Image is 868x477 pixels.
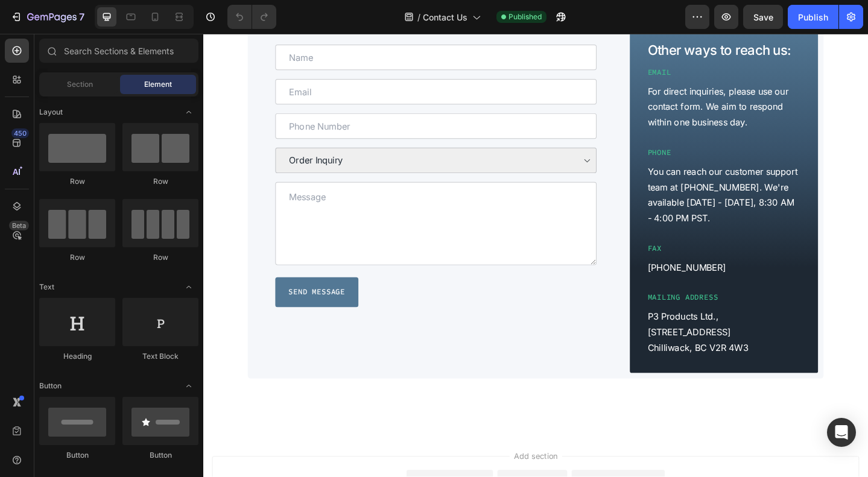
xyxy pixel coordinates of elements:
[423,11,467,24] span: Contact Us
[484,300,650,317] p: P3 Products Ltd.,
[122,252,198,263] div: Row
[39,450,115,461] div: Button
[179,277,198,297] span: Toggle open
[122,351,198,362] div: Text Block
[484,333,650,350] p: Chilliwack, BC V2R 4W3
[753,12,773,22] span: Save
[798,11,828,24] div: Publish
[39,282,54,292] span: Text
[179,376,198,396] span: Toggle open
[39,107,63,118] span: Layout
[39,381,62,391] span: Button
[417,11,420,24] span: /
[483,280,651,295] h2: Mailing Address
[203,34,868,477] iframe: Design area
[483,34,651,50] h2: Email
[508,11,542,22] span: Published
[827,418,856,447] div: Open Intercom Messenger
[39,351,115,362] div: Heading
[39,252,115,263] div: Row
[39,176,115,187] div: Row
[179,103,198,122] span: Toggle open
[11,128,29,138] div: 450
[39,39,198,63] input: Search Sections & Elements
[122,176,198,187] div: Row
[483,226,651,242] h2: Fax
[227,5,276,29] div: Undo/Redo
[484,246,650,263] p: [PHONE_NUMBER]
[334,453,391,466] span: Add section
[122,450,198,461] div: Button
[484,54,650,105] p: For direct inquiries, please use our contact form. We aim to respond within one business day.
[9,221,29,230] div: Beta
[484,317,650,333] p: [STREET_ADDRESS]
[5,5,90,29] button: 7
[484,142,650,209] p: You can reach our customer support team at [PHONE_NUMBER]. We're available [DATE] - [DATE], 8:30 ...
[743,5,783,29] button: Save
[788,5,838,29] button: Publish
[67,79,93,90] span: Section
[144,79,172,90] span: Element
[483,122,651,137] h2: Phone
[79,10,84,24] p: 7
